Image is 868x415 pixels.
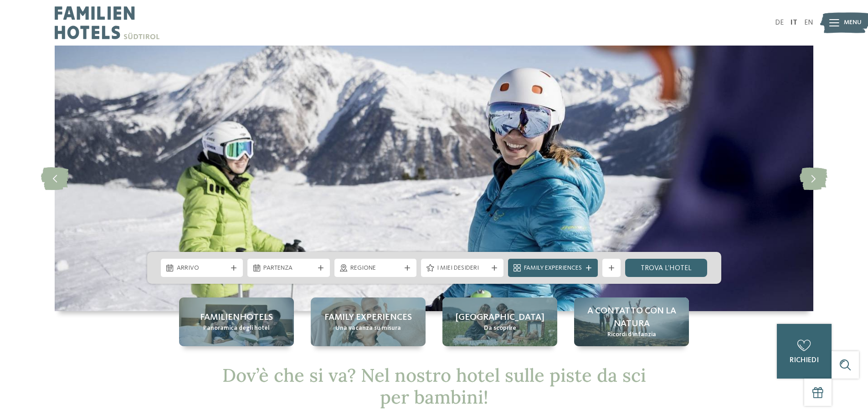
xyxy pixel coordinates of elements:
span: Menu [844,18,862,27]
a: Hotel sulle piste da sci per bambini: divertimento senza confini [GEOGRAPHIC_DATA] Da scoprire [442,297,557,346]
span: Arrivo [177,264,227,273]
a: DE [775,19,784,26]
a: trova l’hotel [625,259,708,277]
img: Hotel sulle piste da sci per bambini: divertimento senza confini [55,46,813,311]
a: IT [791,19,797,26]
span: Dov’è che si va? Nel nostro hotel sulle piste da sci per bambini! [222,364,646,409]
span: I miei desideri [437,264,488,273]
span: richiedi [790,357,819,364]
span: Family experiences [324,311,412,324]
a: Hotel sulle piste da sci per bambini: divertimento senza confini Family experiences Una vacanza s... [311,297,426,346]
a: EN [804,19,813,26]
span: Regione [350,264,401,273]
a: Hotel sulle piste da sci per bambini: divertimento senza confini Familienhotels Panoramica degli ... [179,297,294,346]
a: Hotel sulle piste da sci per bambini: divertimento senza confini A contatto con la natura Ricordi... [574,297,689,346]
span: [GEOGRAPHIC_DATA] [456,311,544,324]
span: Partenza [263,264,314,273]
span: Ricordi d’infanzia [607,330,656,339]
span: Panoramica degli hotel [203,324,270,333]
span: Familienhotels [200,311,273,324]
span: A contatto con la natura [583,305,680,330]
span: Family Experiences [524,264,582,273]
span: Una vacanza su misura [335,324,401,333]
span: Da scoprire [484,324,516,333]
a: richiedi [777,324,832,379]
